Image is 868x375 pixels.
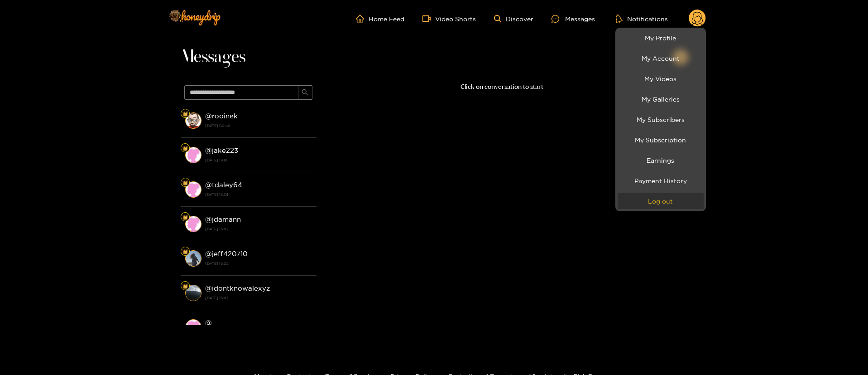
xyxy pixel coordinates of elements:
button: Log out [618,193,704,209]
a: My Subscription [618,132,704,148]
a: My Account [618,50,704,66]
a: My Galleries [618,91,704,107]
a: My Profile [618,30,704,46]
a: Earnings [618,152,704,168]
a: My Videos [618,71,704,87]
a: Payment History [618,173,704,189]
a: My Subscribers [618,112,704,127]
